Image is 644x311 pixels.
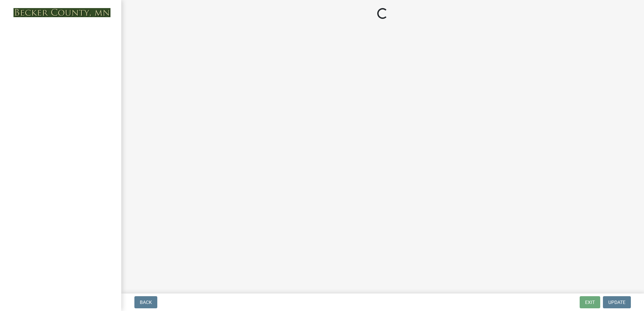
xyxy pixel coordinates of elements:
button: Back [134,296,157,308]
span: Update [608,300,625,305]
button: Exit [580,296,600,308]
img: Becker County, Minnesota [13,8,110,17]
span: Back [140,300,152,305]
button: Update [603,296,631,308]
